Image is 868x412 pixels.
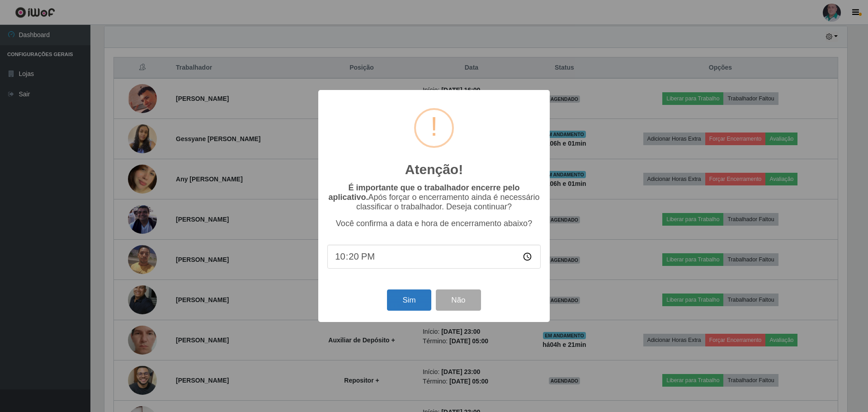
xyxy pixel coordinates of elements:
p: Após forçar o encerramento ainda é necessário classificar o trabalhador. Deseja continuar? [327,183,541,212]
b: É importante que o trabalhador encerre pelo aplicativo. [328,183,519,202]
p: Você confirma a data e hora de encerramento abaixo? [327,219,541,228]
button: Sim [387,289,431,311]
button: Não [436,289,481,311]
h2: Atenção! [405,161,463,178]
